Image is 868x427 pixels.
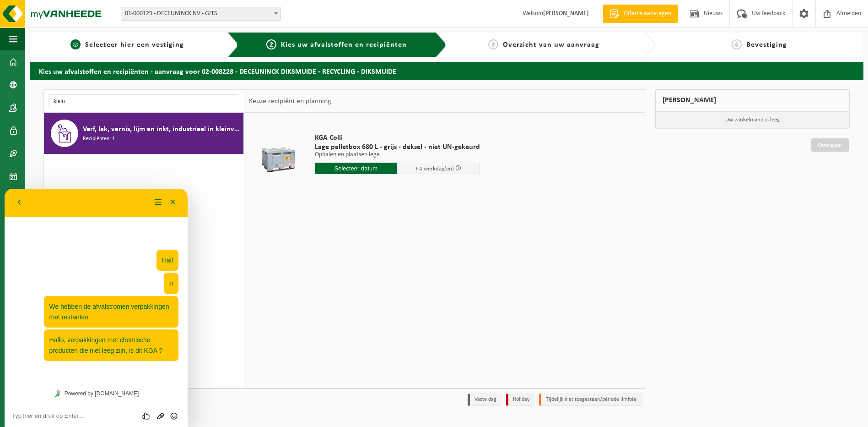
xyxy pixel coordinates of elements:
div: Group of buttons [135,223,176,232]
p: Uw winkelmand is leeg [656,111,850,129]
span: KGA Colli [315,133,480,142]
input: Selecteer datum [315,163,398,174]
button: Upload bestand [149,223,162,232]
span: 1 [70,39,81,49]
span: Selecteer hier een vestiging [85,41,184,49]
span: 01-000129 - DECEUNINCK NV - GITS [121,7,280,20]
span: 2 [266,39,276,49]
h2: Kies uw afvalstoffen en recipiënten - aanvraag voor 02-008228 - DECEUNINCK DIKSMUIDE - RECYCLING ... [30,62,863,80]
span: 4 [732,39,742,49]
img: Tawky_16x16.svg [50,202,56,208]
span: Lage palletbox 680 L - grijs - deksel - niet UN-gekeurd [315,142,480,152]
input: Materiaal zoeken [49,94,239,108]
span: Overzicht van uw aanvraag [503,41,599,49]
p: Ophalen en plaatsen lege [315,152,480,158]
span: Verf, lak, vernis, lijm en inkt, industrieel in kleinverpakking [83,124,241,135]
li: Vaste dag [468,394,501,406]
li: Tijdelijk niet toegestaan/période limitée [539,394,642,406]
span: Recipiënten: 1 [83,135,115,143]
div: Keuze recipiënt en planning [244,90,336,113]
a: 1Selecteer hier een vestiging [34,39,220,50]
span: + 4 werkdag(en) [415,166,454,172]
a: Doorgaan [811,138,849,152]
a: Powered by [DOMAIN_NAME] [46,199,137,211]
div: Beoordeel deze chat [135,223,150,232]
span: Offerte aanvragen [621,9,674,18]
span: 01-000129 - DECEUNINCK NV - GITS [121,7,281,21]
span: Kies uw afvalstoffen en recipiënten [281,41,407,49]
button: Verf, lak, vernis, lijm en inkt, industrieel in kleinverpakking Recipiënten: 1 [44,113,244,154]
strong: [PERSON_NAME] [543,10,589,17]
a: Offerte aanvragen [603,5,678,23]
span: 3 [488,39,498,49]
div: [PERSON_NAME] [655,89,850,111]
iframe: chat widget [5,189,188,427]
li: Holiday [506,394,534,406]
span: Bevestiging [746,41,787,49]
button: Emoji invoeren [162,223,176,232]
